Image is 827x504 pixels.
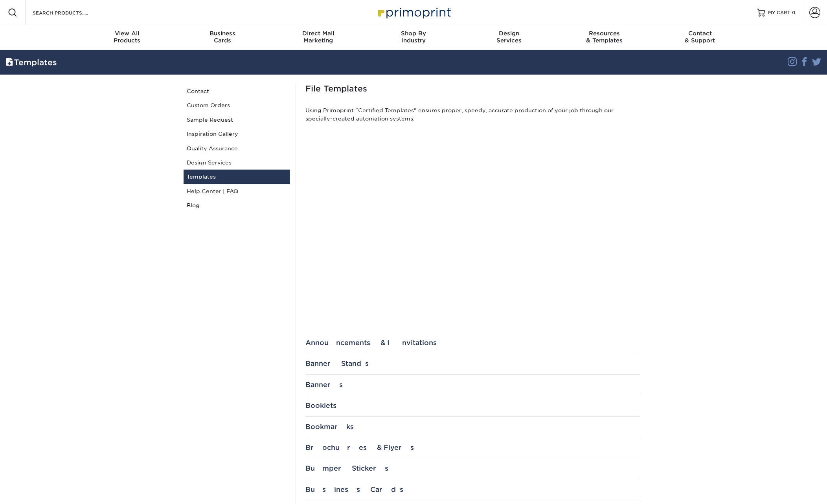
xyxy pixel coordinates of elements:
a: Templates [184,170,290,184]
div: Products [79,30,175,44]
div: Booklets [305,402,640,409]
div: Business Cards [305,486,640,493]
span: MY CART [768,9,790,16]
a: Sample Request [184,113,290,127]
a: Quality Assurance [184,141,290,155]
span: View All [79,30,175,37]
div: Announcements & Invitations [305,339,640,347]
span: 0 [792,10,796,15]
span: Business [175,30,270,37]
a: Custom Orders [184,98,290,112]
a: Blog [184,198,290,212]
div: Cards [175,30,270,44]
a: View AllProducts [79,25,175,50]
div: Banner Stands [305,360,640,367]
a: Help Center | FAQ [184,184,290,198]
img: Primoprint [374,4,453,21]
a: BusinessCards [175,25,270,50]
div: & Support [652,30,748,44]
span: Resources [557,30,652,37]
div: Industry [366,30,461,44]
div: Bookmarks [305,423,640,431]
input: SEARCH PRODUCTS..... [32,8,108,17]
div: Brochures & Flyers [305,444,640,451]
div: Marketing [270,30,366,44]
div: & Templates [557,30,652,44]
div: Bumper Stickers [305,464,640,472]
a: Contact& Support [652,25,748,50]
a: Resources& Templates [557,25,652,50]
h1: File Templates [305,84,640,93]
a: Design Services [184,155,290,170]
a: Direct MailMarketing [270,25,366,50]
div: Services [461,30,557,44]
span: Shop By [366,30,461,37]
span: Contact [652,30,748,37]
a: Inspiration Gallery [184,127,290,141]
p: Using Primoprint "Certified Templates" ensures proper, speedy, accurate production of your job th... [305,106,640,126]
span: Direct Mail [270,30,366,37]
a: Shop ByIndustry [366,25,461,50]
a: DesignServices [461,25,557,50]
a: Contact [184,84,290,98]
span: Design [461,30,557,37]
div: Banners [305,381,640,389]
